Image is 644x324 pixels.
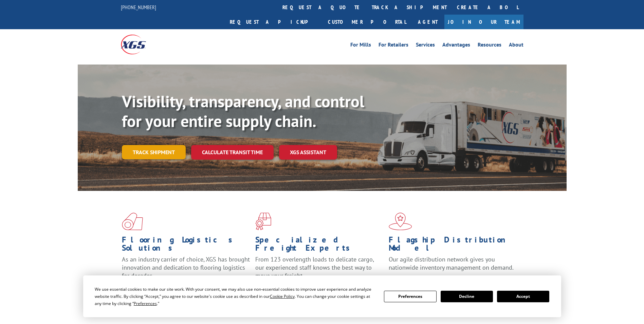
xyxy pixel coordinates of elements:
p: From 123 overlength loads to delicate cargo, our experienced staff knows the best way to move you... [255,255,384,286]
a: [PHONE_NUMBER] [121,4,156,11]
span: As an industry carrier of choice, XGS has brought innovation and dedication to flooring logistics... [122,255,250,280]
h1: Flooring Logistics Solutions [122,236,250,255]
span: Our agile distribution network gives you nationwide inventory management on demand. [389,255,514,271]
b: Visibility, transparency, and control for your entire supply chain. [122,91,364,131]
img: xgs-icon-focused-on-flooring-red [255,213,271,230]
a: Join Our Team [444,15,523,29]
a: Advantages [442,42,470,50]
button: Preferences [384,291,436,302]
a: Request a pickup [225,15,323,29]
span: Cookie Policy [270,293,295,299]
span: Preferences [134,301,157,306]
a: Services [416,42,435,50]
a: XGS ASSISTANT [279,145,337,160]
a: About [509,42,523,50]
a: For Mills [350,42,371,50]
a: Agent [411,15,444,29]
img: xgs-icon-flagship-distribution-model-red [389,213,412,230]
a: Resources [478,42,501,50]
button: Decline [441,291,493,302]
a: For Retailers [379,42,408,50]
h1: Specialized Freight Experts [255,236,384,255]
div: Cookie Consent Prompt [83,275,561,317]
img: xgs-icon-total-supply-chain-intelligence-red [122,213,143,230]
h1: Flagship Distribution Model [389,236,517,255]
a: Calculate transit time [191,145,274,160]
a: Track shipment [122,145,186,159]
a: Customer Portal [323,15,411,29]
div: We use essential cookies to make our site work. With your consent, we may also use non-essential ... [95,286,376,307]
button: Accept [497,291,549,302]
